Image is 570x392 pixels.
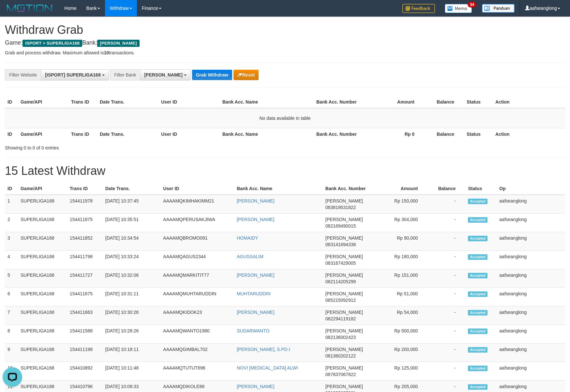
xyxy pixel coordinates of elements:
[237,328,269,333] a: SUDARWANTO
[18,195,67,214] td: SUPERLIGA168
[325,328,363,333] span: [PERSON_NAME]
[237,384,274,389] a: [PERSON_NAME]
[5,96,18,108] th: ID
[5,142,232,151] div: Showing 0 to 0 of 0 entries
[67,214,103,232] td: 154411875
[97,96,158,108] th: Date Trans.
[160,325,234,343] td: AAAAMQWANTO1980
[428,343,466,362] td: -
[325,198,363,203] span: [PERSON_NAME]
[325,217,363,222] span: [PERSON_NAME]
[158,96,220,108] th: User ID
[18,269,67,288] td: SUPERLIGA168
[160,232,234,251] td: AAAAMQBROMO091
[97,40,139,47] span: [PERSON_NAME]
[428,251,466,269] td: -
[364,96,424,108] th: Amount
[371,232,428,251] td: Rp 90,000
[428,269,466,288] td: -
[445,4,472,13] img: Button%20Memo.svg
[140,69,190,80] button: [PERSON_NAME]
[428,362,466,381] td: -
[234,183,323,195] th: Bank Acc. Name
[464,96,493,108] th: Status
[237,365,298,371] a: NOVI [MEDICAL_DATA] ALWI
[110,69,140,80] div: Filter Bank
[5,49,565,56] p: Grab and process withdraw. Maximum allowed is transactions.
[497,214,565,232] td: aafseanglong
[497,251,565,269] td: aafseanglong
[237,347,290,352] a: [PERSON_NAME], S.PD.I
[5,40,565,46] h4: Game: Bank:
[468,236,487,241] span: Accepted
[103,195,161,214] td: [DATE] 10:37:45
[67,251,103,269] td: 154411798
[5,69,41,80] div: Filter Website
[22,40,82,47] span: ISPORT > SUPERLIGA168
[103,306,161,325] td: [DATE] 10:30:26
[237,273,274,278] a: [PERSON_NAME]
[325,235,363,241] span: [PERSON_NAME]
[325,353,356,358] span: Copy 081360202122 to clipboard
[468,329,487,334] span: Accepted
[468,366,487,371] span: Accepted
[144,72,182,77] span: [PERSON_NAME]
[5,306,18,325] td: 7
[67,306,103,325] td: 154411663
[5,288,18,306] td: 6
[325,242,356,247] span: Copy 083141694338 to clipboard
[465,183,497,195] th: Status
[67,269,103,288] td: 154411727
[68,96,97,108] th: Trans ID
[371,325,428,343] td: Rp 500,000
[325,279,356,284] span: Copy 082114205299 to clipboard
[482,4,515,13] img: panduan.png
[468,2,476,7] span: 34
[371,195,428,214] td: Rp 150,000
[323,183,371,195] th: Bank Acc. Number
[497,195,565,214] td: aafseanglong
[103,251,161,269] td: [DATE] 10:33:24
[5,343,18,362] td: 9
[233,70,259,80] button: Reset
[428,195,466,214] td: -
[5,108,565,128] td: No data available in table
[237,198,274,203] a: [PERSON_NAME]
[67,362,103,381] td: 154410892
[220,128,314,140] th: Bank Acc. Name
[428,183,466,195] th: Balance
[468,291,487,297] span: Accepted
[41,69,109,80] button: [ISPORT] SUPERLIGA168
[5,183,18,195] th: ID
[160,288,234,306] td: AAAAMQMUHTARUDDIN
[497,269,565,288] td: aafseanglong
[464,128,493,140] th: Status
[325,291,363,296] span: [PERSON_NAME]
[325,316,356,321] span: Copy 082294119182 to clipboard
[325,384,363,389] span: [PERSON_NAME]
[97,128,158,140] th: Date Trans.
[497,362,565,381] td: aafseanglong
[160,251,234,269] td: AAAAMQAGUS2344
[67,183,103,195] th: Trans ID
[468,347,487,353] span: Accepted
[468,254,487,260] span: Accepted
[5,164,565,177] h1: 15 Latest Withdraw
[5,214,18,232] td: 2
[103,288,161,306] td: [DATE] 10:31:11
[371,288,428,306] td: Rp 51,000
[220,96,314,108] th: Bank Acc. Name
[18,362,67,381] td: SUPERLIGA168
[371,214,428,232] td: Rp 304,000
[371,251,428,269] td: Rp 180,000
[364,128,424,140] th: Rp 0
[325,347,363,352] span: [PERSON_NAME]
[160,269,234,288] td: AAAAMQMARKITIT77
[424,96,464,108] th: Balance
[67,232,103,251] td: 154411852
[493,128,565,140] th: Action
[468,199,487,204] span: Accepted
[103,343,161,362] td: [DATE] 10:18:11
[325,335,356,340] span: Copy 082136002423 to clipboard
[371,362,428,381] td: Rp 125,000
